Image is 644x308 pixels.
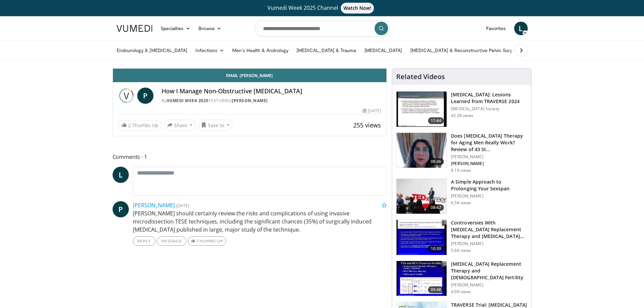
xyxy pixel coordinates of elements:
[113,201,129,217] a: P
[451,161,527,166] p: [PERSON_NAME]
[118,88,135,104] img: Vumedi Week 2025
[451,179,527,192] h3: A Simple Approach to Prolonging Your Sexspan
[396,73,445,81] h4: Related Videos
[451,193,527,199] p: [PERSON_NAME]
[428,204,444,211] span: 08:47
[360,44,406,57] a: [MEDICAL_DATA]
[113,69,387,82] a: Email [PERSON_NAME]
[117,25,152,32] img: VuMedi Logo
[188,236,226,246] a: Thumbs Up
[162,88,381,95] h4: How I Manage Non-Obstructive [MEDICAL_DATA]
[451,282,527,288] p: [PERSON_NAME]
[397,261,447,296] img: 58e29ddd-d015-4cd9-bf96-f28e303b730c.150x105_q85_crop-smart_upscale.jpg
[255,20,390,37] input: Search topics, interventions
[133,236,156,246] a: Reply
[176,203,189,209] small: [DATE]
[428,286,444,293] span: 09:48
[113,152,387,161] span: Comments 1
[363,108,381,114] div: [DATE]
[451,154,527,160] p: [PERSON_NAME]
[451,133,527,153] h3: Does [MEDICAL_DATA] Therapy for Aging Men Really Work? Review of 43 St…
[514,22,528,35] a: L
[162,98,381,104] div: By FEATURING
[397,179,447,214] img: c4bd4661-e278-4c34-863c-57c104f39734.150x105_q85_crop-smart_upscale.jpg
[113,44,192,57] a: Endourology & [MEDICAL_DATA]
[482,22,510,35] a: Favorites
[292,44,360,57] a: [MEDICAL_DATA] & Trauma
[118,3,527,14] a: Vumedi Week 2025 ChannelWatch Now!
[451,289,471,294] p: 4.0K views
[451,91,527,105] h3: [MEDICAL_DATA]: Lessons Learned from TRAVERSE 2024
[396,133,527,173] a: 08:36 Does [MEDICAL_DATA] Therapy for Aging Men Really Work? Review of 43 St… [PERSON_NAME] [PERS...
[428,117,444,124] span: 17:44
[451,241,527,246] p: [PERSON_NAME]
[451,113,473,118] p: 42.2K views
[428,158,444,165] span: 08:36
[396,219,527,255] a: 10:39 Controversies With [MEDICAL_DATA] Replacement Therapy and [MEDICAL_DATA] Can… [PERSON_NAME]...
[451,219,527,240] h3: Controversies With [MEDICAL_DATA] Replacement Therapy and [MEDICAL_DATA] Can…
[164,120,196,131] button: Share
[396,91,527,127] a: 17:44 [MEDICAL_DATA]: Lessons Learned from TRAVERSE 2024 [MEDICAL_DATA] Society 42.2K views
[157,236,187,246] a: Message
[133,202,175,209] a: [PERSON_NAME]
[191,44,228,57] a: Infections
[396,261,527,297] a: 09:48 [MEDICAL_DATA] Replacement Therapy and [DEMOGRAPHIC_DATA] Fertility [PERSON_NAME] 4.0K views
[228,44,292,57] a: Men’s Health & Andrology
[451,248,471,253] p: 5.6K views
[113,167,129,183] a: L
[133,209,387,234] p: [PERSON_NAME] should certainly review the risks and complications of using invasive microdissecti...
[128,122,131,128] span: 2
[198,120,233,131] button: Save to
[406,44,524,57] a: [MEDICAL_DATA] & Reconstructive Pelvic Surgery
[118,120,162,131] a: 2 Thumbs Up
[397,92,447,127] img: 1317c62a-2f0d-4360-bee0-b1bff80fed3c.150x105_q85_crop-smart_upscale.jpg
[451,261,527,281] h3: [MEDICAL_DATA] Replacement Therapy and [DEMOGRAPHIC_DATA] Fertility
[232,98,268,103] a: [PERSON_NAME]
[167,98,209,103] a: Vumedi Week 2025
[451,106,527,112] p: [MEDICAL_DATA] Society
[341,3,374,14] span: Watch Now!
[428,245,444,252] span: 10:39
[137,88,153,104] a: P
[397,220,447,255] img: 418933e4-fe1c-4c2e-be56-3ce3ec8efa3b.150x105_q85_crop-smart_upscale.jpg
[451,200,471,206] p: 6.5K views
[451,168,471,173] p: 8.1K views
[157,22,195,35] a: Specialties
[353,121,381,129] span: 255 views
[194,22,225,35] a: Browse
[397,133,447,168] img: 4d4bce34-7cbb-4531-8d0c-5308a71d9d6c.150x105_q85_crop-smart_upscale.jpg
[396,179,527,214] a: 08:47 A Simple Approach to Prolonging Your Sexspan [PERSON_NAME] 6.5K views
